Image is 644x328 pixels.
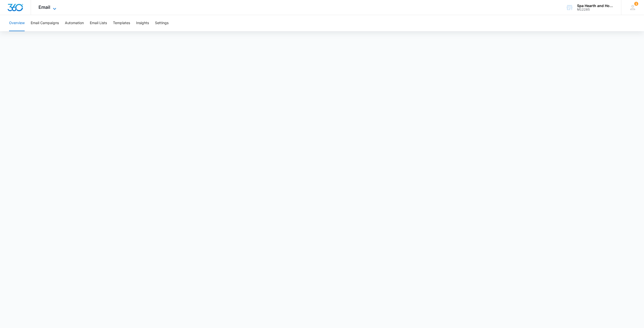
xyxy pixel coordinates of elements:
[65,15,84,31] button: Automation
[155,15,169,31] button: Settings
[634,2,638,6] div: notifications count
[577,8,614,11] div: account id
[9,15,25,31] button: Overview
[634,2,638,6] span: 1
[90,15,107,31] button: Email Lists
[136,15,149,31] button: Insights
[577,4,614,8] div: account name
[38,5,50,10] span: Email
[31,15,59,31] button: Email Campaigns
[113,15,130,31] button: Templates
